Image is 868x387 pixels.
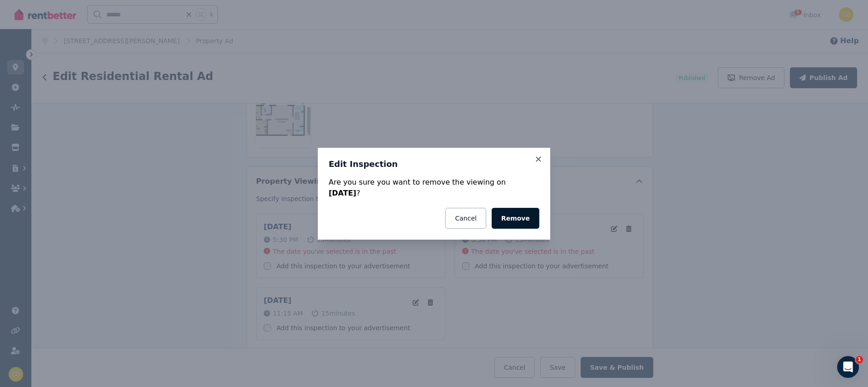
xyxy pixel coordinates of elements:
[329,159,539,170] h3: Edit Inspection
[837,356,859,378] iframe: Intercom live chat
[329,177,539,199] div: Are you sure you want to remove the viewing on ?
[492,208,539,229] button: Remove
[329,189,356,197] strong: [DATE]
[856,356,863,363] span: 1
[445,208,486,229] button: Cancel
